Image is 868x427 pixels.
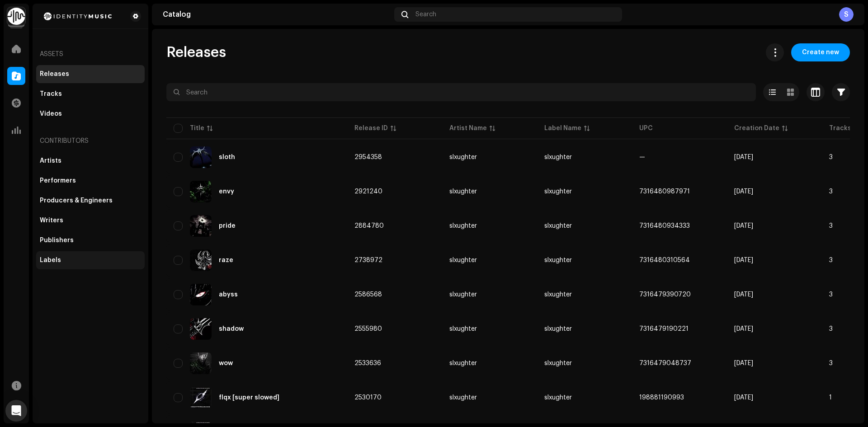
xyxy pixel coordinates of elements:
div: abyss [219,291,238,298]
span: 2533636 [354,360,381,366]
re-m-nav-item: Tracks [36,85,145,103]
span: slxughter [449,291,530,298]
div: Labels [40,257,61,264]
re-m-nav-item: Writers [36,211,145,230]
re-m-nav-item: Producers & Engineers [36,192,145,210]
img: 6684e26c-b469-4b46-9182-26e579583fbc [190,146,212,168]
div: slxughter [449,326,477,332]
div: slxughter [449,291,477,298]
span: 2884780 [354,223,384,229]
div: Performers [40,177,76,184]
span: 2954358 [354,154,382,160]
span: — [639,154,645,160]
span: slxughter [449,360,530,366]
re-m-nav-item: Performers [36,172,145,190]
span: Jul 7, 2025 [734,188,753,195]
span: 7316480987971 [639,188,690,195]
span: slxughter [544,223,572,229]
span: slxughter [544,326,572,332]
div: envy [219,188,234,195]
span: slxughter [449,223,530,229]
img: c3886788-a4e4-4b78-9826-38040e4e6243 [190,215,212,237]
div: sloth [219,154,235,160]
div: raze [219,257,233,263]
div: flqx [super slowed] [219,394,279,401]
span: slxughter [544,188,572,195]
div: Creation Date [734,124,779,133]
div: S [839,7,854,22]
span: slxughter [449,326,530,332]
div: Catalog [163,11,391,18]
img: ebb7f520-a25d-45af-ba15-8b5d151f0952 [190,284,212,305]
div: shadow [219,326,244,332]
re-a-nav-header: Contributors [36,130,145,152]
img: 7d48afc1-60a8-4792-b053-5352f1dec4b8 [190,249,212,271]
re-m-nav-item: Videos [36,105,145,123]
span: Jun 23, 2025 [734,223,753,229]
span: slxughter [449,394,530,401]
div: slxughter [449,154,477,160]
div: Producers & Engineers [40,197,113,204]
div: slxughter [449,360,477,366]
span: 2530170 [354,394,382,401]
div: Tracks [40,90,62,98]
span: Oct 25, 2024 [734,394,753,401]
span: slxughter [544,291,572,298]
img: 0f74c21f-6d1c-4dbc-9196-dbddad53419e [7,7,25,25]
span: Mar 30, 2025 [734,257,753,263]
div: Title [190,124,204,133]
span: 7316479390720 [639,291,691,298]
span: slxughter [544,257,572,263]
div: Releases [40,70,69,78]
span: 198881190993 [639,394,684,401]
re-m-nav-item: Publishers [36,231,145,249]
div: Artist Name [449,124,487,133]
button: Create new [791,43,850,61]
span: slxughter [449,257,530,263]
img: 2e9e9bdd-2751-414e-b39f-e7e153aeb8b6 [190,387,212,408]
img: 2d8271db-5505-4223-b535-acbbe3973654 [40,11,116,22]
div: Release ID [354,124,388,133]
span: Create new [802,43,839,61]
input: Search [166,83,756,101]
re-m-nav-item: Artists [36,152,145,170]
span: slxughter [544,154,572,160]
span: Jul 20, 2025 [734,154,753,160]
div: Videos [40,110,62,117]
div: pride [219,223,236,229]
div: slxughter [449,394,477,401]
div: slxughter [449,188,477,195]
span: slxughter [449,154,530,160]
span: 7316480934333 [639,223,690,229]
div: slxughter [449,257,477,263]
span: 2921240 [354,188,382,195]
span: slxughter [544,394,572,401]
img: dd4c18a6-ee8e-4a17-8d4c-1369c516234e [190,318,212,340]
div: Writers [40,217,63,224]
re-m-nav-item: Labels [36,251,145,269]
re-a-nav-header: Assets [36,43,145,65]
img: 359c25eb-4d45-4a75-ba3b-3df37beaa1ea [190,181,212,202]
div: wow [219,360,233,366]
span: 2555980 [354,326,382,332]
span: 2738972 [354,257,382,263]
span: 7316480310564 [639,257,690,263]
span: 7316479048737 [639,360,691,366]
div: Artists [40,157,61,164]
div: Label Name [544,124,581,133]
div: Publishers [40,237,74,244]
img: c5c8d04d-f9e2-4f35-b67a-d3eb847c8a52 [190,352,212,374]
span: slxughter [544,360,572,366]
span: Search [415,11,436,18]
span: Nov 19, 2024 [734,326,753,332]
span: 7316479190221 [639,326,689,332]
div: slxughter [449,223,477,229]
span: 2586568 [354,291,382,298]
div: Open Intercom Messenger [5,400,27,422]
re-m-nav-item: Releases [36,65,145,83]
span: Oct 29, 2024 [734,360,753,366]
span: Dec 16, 2024 [734,291,753,298]
span: slxughter [449,188,530,195]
